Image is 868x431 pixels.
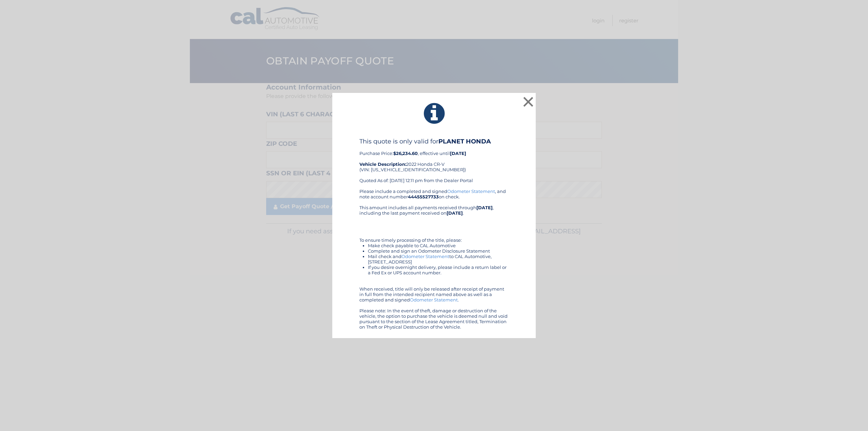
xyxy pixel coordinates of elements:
[401,254,449,259] a: Odometer Statement
[359,189,509,330] div: Please include a completed and signed , and note account number on check. This amount includes al...
[410,297,458,302] a: Odometer Statement
[521,95,535,109] button: ×
[368,248,509,254] li: Complete and sign an Odometer Disclosure Statement
[368,243,509,248] li: Make check payable to CAL Automotive
[447,189,495,194] a: Odometer Statement
[368,254,509,265] li: Mail check and to CAL Automotive, [STREET_ADDRESS]
[368,265,509,275] li: If you desire overnight delivery, please include a return label or a Fed Ex or UPS account number.
[447,210,463,216] b: [DATE]
[476,205,493,210] b: [DATE]
[450,151,466,156] b: [DATE]
[393,151,418,156] b: $26,234.60
[359,138,509,189] div: Purchase Price: , effective until 2022 Honda CR-V (VIN: [US_VEHICLE_IDENTIFICATION_NUMBER]) Quote...
[359,161,406,167] strong: Vehicle Description:
[438,138,491,145] b: PLANET HONDA
[359,138,509,145] h4: This quote is only valid for
[408,194,439,199] b: 44455527733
